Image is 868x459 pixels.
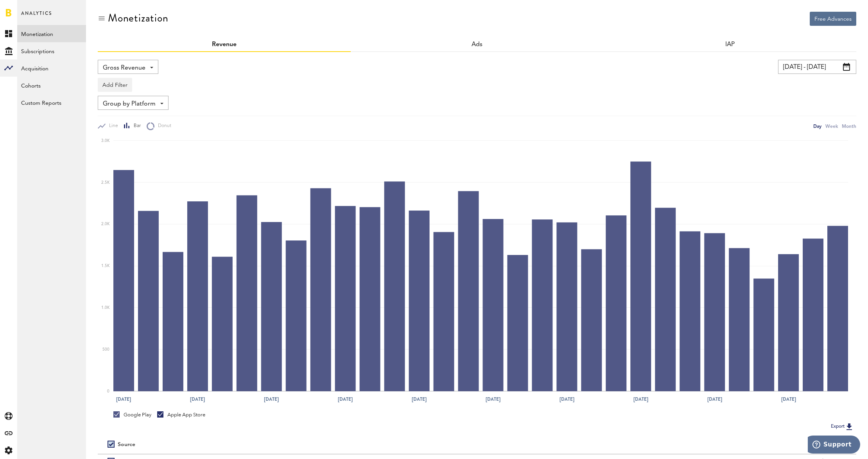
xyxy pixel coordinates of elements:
a: IAP [725,41,735,48]
a: Subscriptions [17,42,86,59]
div: Source [118,441,135,448]
span: Line [106,123,118,129]
span: Bar [130,123,141,129]
div: Monetization [108,12,169,24]
text: [DATE] [338,396,353,403]
button: Export [829,421,856,432]
div: Week [825,122,838,130]
div: Apple App Store [157,411,205,418]
span: Gross Revenue [103,61,145,75]
text: [DATE] [633,396,648,403]
text: [DATE] [264,396,279,403]
text: 2.0K [101,222,110,226]
text: 0 [107,389,109,393]
span: Analytics [21,9,52,25]
a: Monetization [17,25,86,42]
img: Export [845,422,854,431]
a: Revenue [212,41,237,48]
text: 500 [102,348,109,351]
div: Period total [487,441,846,448]
a: Cohorts [17,77,86,94]
text: 3.0K [101,139,110,143]
div: Google Play [113,411,151,418]
text: [DATE] [781,396,796,403]
text: [DATE] [560,396,574,403]
text: [DATE] [116,396,131,403]
text: 1.5K [101,264,110,268]
span: Ads [472,41,482,48]
iframe: Opens a widget where you can find more information [808,436,860,455]
a: Acquisition [17,59,86,77]
text: [DATE] [190,396,205,403]
text: [DATE] [412,396,427,403]
span: Group by Platform [103,97,156,111]
span: Donut [154,123,171,129]
button: Add Filter [98,78,132,92]
text: [DATE] [486,396,500,403]
text: 2.5K [101,181,110,185]
text: [DATE] [707,396,722,403]
div: Day [813,122,821,130]
div: Month [842,122,856,130]
button: Free Advances [810,12,856,26]
a: Custom Reports [17,94,86,111]
text: 1.0K [101,306,110,310]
